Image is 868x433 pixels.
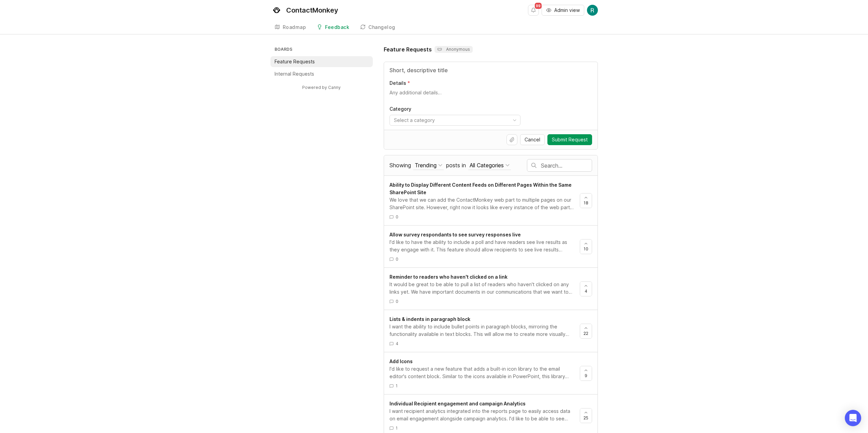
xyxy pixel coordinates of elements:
[325,25,349,30] div: Feedback
[389,400,580,431] a: Individual Recipient engagement and campaign AnalyticsI want recipient analytics integrated into ...
[525,136,540,143] span: Cancel
[389,181,580,220] a: Ability to Display Different Content Feeds on Different Pages Within the Same SharePoint SiteWe l...
[389,323,574,338] div: I want the ability to include bullet points in paragraph blocks, mirroring the functionality avai...
[396,214,398,220] span: 0
[535,3,542,9] span: 99
[389,315,580,346] a: Lists & indents in paragraph blockI want the ability to include bullet points in paragraph blocks...
[394,117,435,124] div: Select a category
[554,7,580,14] span: Admin view
[389,365,574,380] div: I'd like to request a new feature that adds a built-in icon library to the email editor's content...
[468,161,511,170] button: posts in
[389,231,580,262] a: Allow survey respondants to see survey responses liveI'd like to have the ability to include a po...
[446,162,466,169] span: posts in
[286,7,338,14] div: ContactMonkey
[270,4,283,16] img: ContactMonkey logo
[415,161,437,169] div: Trending
[584,415,588,421] span: 25
[506,134,517,145] button: Upload file
[396,256,398,262] span: 0
[389,273,580,304] a: Reminder to readers who haven't clicked on a linkIt would be great to be able to pull a list of r...
[368,25,395,30] div: Changelog
[389,66,592,74] input: Title
[413,161,444,170] button: Showing
[587,5,598,16] img: Rowan Naylor
[396,341,398,346] span: 4
[552,136,588,143] span: Submit Request
[585,373,587,378] span: 9
[356,20,399,34] a: Changelog
[585,288,587,294] span: 4
[389,407,574,422] div: I want recipient analytics integrated into the reports page to easily access data on email engage...
[389,358,413,364] span: Add Icons
[541,162,592,169] input: Search…
[389,316,470,322] span: Lists & indents in paragraph block
[547,134,592,145] button: Submit Request
[584,246,588,252] span: 10
[389,401,526,406] span: Individual Recipient engagement and campaign Analytics
[580,366,592,381] button: 9
[275,71,314,77] p: Internal Requests
[389,281,574,296] div: It would be great to be able to pull a list of readers who haven't clicked on any links yet. We h...
[283,25,306,30] div: Roadmap
[389,89,592,103] textarea: Details
[270,56,373,67] a: Feature Requests
[396,425,398,431] span: 1
[437,47,470,52] p: Anonymous
[389,238,574,253] div: I'd like to have the ability to include a poll and have readers see live results as they engage w...
[396,298,398,304] span: 0
[580,324,592,339] button: 22
[542,5,584,16] button: Admin view
[528,5,539,16] button: Notifications
[520,134,545,145] button: Cancel
[389,274,507,280] span: Reminder to readers who haven't clicked on a link
[389,358,580,389] a: Add IconsI'd like to request a new feature that adds a built-in icon library to the email editor'...
[584,200,588,206] span: 18
[389,162,411,169] span: Showing
[389,182,572,195] span: Ability to Display Different Content Feeds on Different Pages Within the Same SharePoint Site
[301,83,342,91] a: Powered by Canny
[384,45,432,53] h1: Feature Requests
[313,20,353,34] a: Feedback
[389,196,574,211] div: We love that we can add the ContactMonkey web part to multiple pages on our SharePoint site. Howe...
[270,20,310,34] a: Roadmap
[389,80,406,87] p: Details
[389,232,521,237] span: Allow survey respondants to see survey responses live
[580,193,592,208] button: 18
[389,106,592,112] label: Category
[270,68,373,79] a: Internal Requests
[580,408,592,423] button: 25
[580,239,592,254] button: 10
[470,161,504,169] div: All Categories
[273,45,373,55] h3: Boards
[845,410,861,426] div: Open Intercom Messenger
[580,281,592,296] button: 4
[275,58,315,65] p: Feature Requests
[584,330,588,336] span: 22
[396,383,398,389] span: 1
